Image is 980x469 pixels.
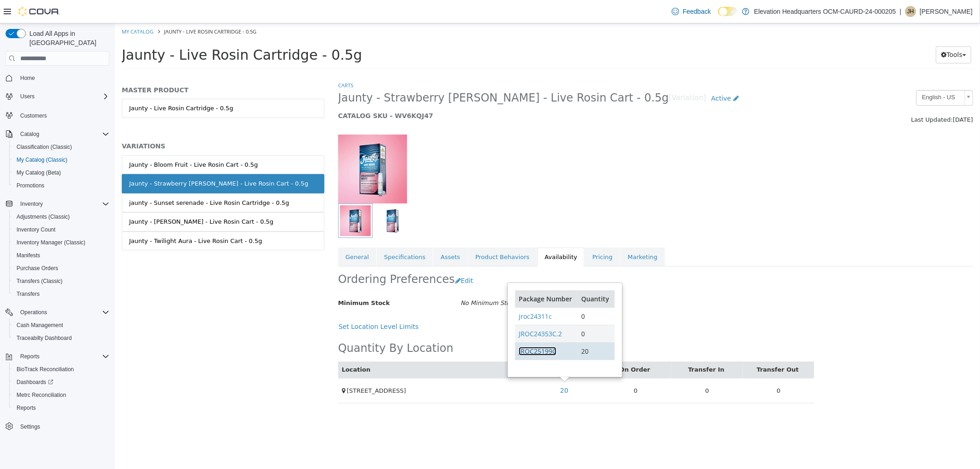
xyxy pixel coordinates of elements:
button: Traceabilty Dashboard [9,332,113,345]
span: Inventory Manager (Classic) [13,237,109,248]
a: Customers [17,110,51,121]
a: Classification (Classic) [13,141,76,153]
span: Jaunty - Live Rosin Cartridge - 0.5g [49,5,142,11]
span: Customers [17,109,109,121]
a: JROC24353C.2 [404,306,447,315]
span: Settings [20,423,40,430]
div: Jaunty - Strawberry [PERSON_NAME] - Live Rosin Cart - 0.5g [14,156,193,165]
button: Package Number [404,271,459,280]
button: Transfers (Classic) [9,275,113,288]
a: Assets [318,224,352,243]
span: Cash Management [17,322,63,329]
a: Metrc Reconciliation [13,390,70,401]
span: Inventory Count [17,226,56,233]
input: Dark Mode [718,7,737,17]
span: Transfers [13,288,109,299]
span: Inventory Manager (Classic) [17,239,85,246]
a: Home [17,73,39,84]
p: Elevation Headquarters OCM-CAURD-24-000205 [754,6,896,17]
a: Inventory Count [13,224,59,235]
a: Transfers [13,288,43,299]
td: 0 [463,284,500,302]
span: Inventory [17,198,109,209]
button: Edit [340,249,363,266]
button: Users [2,90,113,103]
span: Inventory [20,200,43,208]
h2: Ordering Preferences [223,249,340,263]
div: jaunty - Sunset serenade - Live Rosin Cartridge - 0.5g [14,175,174,184]
div: Jaunty - Twilight Aura - Live Rosin Cart - 0.5g [14,213,147,222]
span: Load All Apps in [GEOGRAPHIC_DATA] [26,29,109,47]
span: Transfers (Classic) [17,277,62,285]
span: Classification (Classic) [17,143,72,151]
span: Promotions [17,182,45,189]
button: Manifests [9,249,113,262]
span: Reports [17,404,36,412]
a: Settings [17,421,44,432]
button: Transfers [9,288,113,300]
span: Home [20,74,35,82]
button: Reports [17,351,43,362]
span: [STREET_ADDRESS] [232,364,291,371]
span: Manifests [13,250,109,261]
a: Jaunty - Live Rosin Cartridge - 0.5g [7,75,210,95]
span: Minimum Stock [223,276,275,283]
span: Customers [20,112,47,119]
span: My Catalog (Beta) [17,169,61,176]
span: Reports [20,353,40,360]
a: My Catalog [7,5,39,11]
button: My Catalog (Beta) [9,166,113,179]
a: Dashboards [9,376,113,389]
img: Cova [18,7,60,16]
a: 20 [440,359,459,376]
span: Adjustments (Classic) [17,213,70,220]
a: BioTrack Reconciliation [13,364,78,375]
a: Pricing [470,224,505,243]
span: My Catalog (Classic) [17,156,68,164]
a: Reports [13,402,40,413]
a: On Order [504,343,537,350]
a: Availability [423,224,470,243]
button: BioTrack Reconciliation [9,363,113,376]
button: Set Location Level Limits [223,295,309,312]
a: Carts [223,58,238,65]
button: Reports [9,401,113,414]
td: 0 [463,302,500,319]
small: [Variation] [554,71,591,79]
span: Reports [17,351,109,362]
span: Adjustments (Classic) [13,211,109,222]
button: Adjustments (Classic) [9,210,113,223]
span: English - US [802,67,846,81]
a: Purchase Orders [13,263,62,274]
span: Jaunty - Strawberry [PERSON_NAME] - Live Rosin Cart - 0.5g [223,68,554,82]
span: Feedback [683,7,711,16]
span: Catalog [17,129,109,140]
span: My Catalog (Beta) [13,167,109,178]
span: Users [20,93,34,100]
span: Operations [20,309,47,316]
a: Inventory Manager (Classic) [13,237,89,248]
button: Inventory Manager (Classic) [9,236,113,249]
a: Transfer Out [642,343,685,350]
button: Promotions [9,179,113,192]
span: Traceabilty Dashboard [17,334,72,342]
button: Catalog [2,128,113,141]
span: Active [596,71,616,79]
a: Quantity [466,271,496,280]
a: My Catalog (Classic) [13,154,71,165]
a: Adjustments (Classic) [13,211,74,222]
a: Feedback [668,2,714,21]
img: 150 [223,111,292,180]
span: My Catalog (Classic) [13,154,109,165]
span: JH [907,6,914,17]
a: Specifications [262,224,318,243]
button: Inventory Count [9,223,113,236]
button: Customers [2,108,113,122]
button: Inventory [17,198,46,209]
span: Traceabilty Dashboard [13,333,109,344]
span: Settings [17,421,109,432]
td: 20 [463,319,500,337]
a: General [223,224,261,243]
span: Dashboards [13,377,109,388]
